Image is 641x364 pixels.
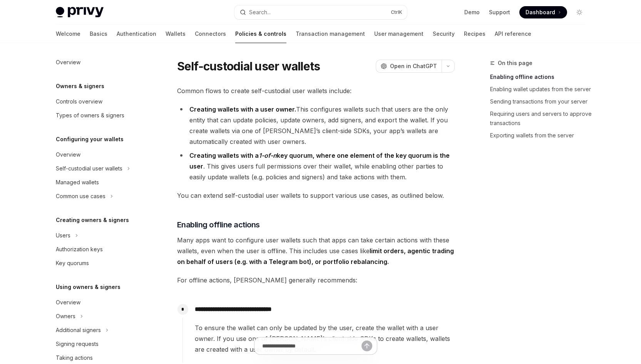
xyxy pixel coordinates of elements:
div: Overview [56,298,80,307]
a: Wallets [166,25,186,43]
h5: Owners & signers [56,82,104,91]
button: Toggle Owners section [50,309,148,323]
button: Toggle Users section [50,229,148,242]
a: Authentication [117,25,156,43]
img: light logo [56,7,104,18]
span: Enabling offline actions [177,219,260,230]
button: Send message [362,341,372,351]
button: Open in ChatGPT [376,60,442,73]
div: Users [56,231,70,240]
a: Requiring users and servers to approve transactions [490,108,592,129]
a: Transaction management [296,25,365,43]
input: Ask a question... [262,337,362,354]
a: Dashboard [519,6,567,18]
span: For offline actions, [PERSON_NAME] generally recommends: [177,275,455,286]
a: Signing requests [50,337,148,351]
h5: Creating owners & signers [56,215,129,225]
a: Enabling offline actions [490,71,592,83]
li: This configures wallets such that users are the only entity that can update policies, update owne... [177,104,455,147]
li: . This gives users full permissions over their wallet, while enabling other parties to easily upd... [177,150,455,182]
span: Many apps want to configure user wallets such that apps can take certain actions with these walle... [177,235,455,267]
span: Ctrl K [391,9,402,15]
div: Self-custodial user wallets [56,164,122,173]
div: Overview [56,150,80,159]
a: Key quorums [50,256,148,270]
a: Connectors [195,25,226,43]
a: Authorization keys [50,242,148,256]
a: Overview [50,148,148,162]
a: Security [433,25,455,43]
a: Exporting wallets from the server [490,129,592,142]
a: Policies & controls [235,25,286,43]
div: Search... [249,8,271,17]
span: Dashboard [526,8,555,16]
button: Toggle Additional signers section [50,323,148,337]
div: Managed wallets [56,178,99,187]
h5: Using owners & signers [56,282,121,292]
a: Overview [50,296,148,309]
h5: Configuring your wallets [56,135,124,144]
a: Types of owners & signers [50,109,148,122]
a: User management [374,25,423,43]
button: Open search [234,5,407,19]
a: Support [489,8,510,16]
button: Toggle Common use cases section [50,189,148,203]
div: Authorization keys [56,245,103,254]
a: Recipes [464,25,485,43]
div: Overview [56,58,80,67]
strong: Creating wallets with a key quorum, where one element of the key quorum is the user [189,152,450,170]
a: API reference [495,25,531,43]
h1: Self-custodial user wallets [177,59,320,73]
button: Toggle dark mode [573,6,586,18]
a: Basics [90,25,107,43]
span: On this page [498,58,532,68]
div: Signing requests [56,339,99,349]
span: To ensure the wallet can only be updated by the user, create the wallet with a user owner. If you... [195,322,454,355]
a: Controls overview [50,95,148,109]
div: Common use cases [56,192,105,201]
div: Controls overview [56,97,102,106]
a: Enabling wallet updates from the server [490,83,592,95]
a: Demo [464,8,480,16]
div: Taking actions [56,353,93,362]
a: Sending transactions from your server [490,95,592,108]
a: Welcome [56,25,80,43]
em: 1-of-n [259,152,277,159]
div: Additional signers [56,326,101,335]
a: Overview [50,55,148,69]
span: You can extend self-custodial user wallets to support various use cases, as outlined below. [177,190,455,201]
div: Owners [56,312,75,321]
div: Key quorums [56,259,89,268]
button: Toggle Self-custodial user wallets section [50,162,148,175]
a: Managed wallets [50,175,148,189]
span: Open in ChatGPT [390,62,437,70]
div: Types of owners & signers [56,111,124,120]
strong: Creating wallets with a user owner. [189,105,296,113]
span: Common flows to create self-custodial user wallets include: [177,85,455,96]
